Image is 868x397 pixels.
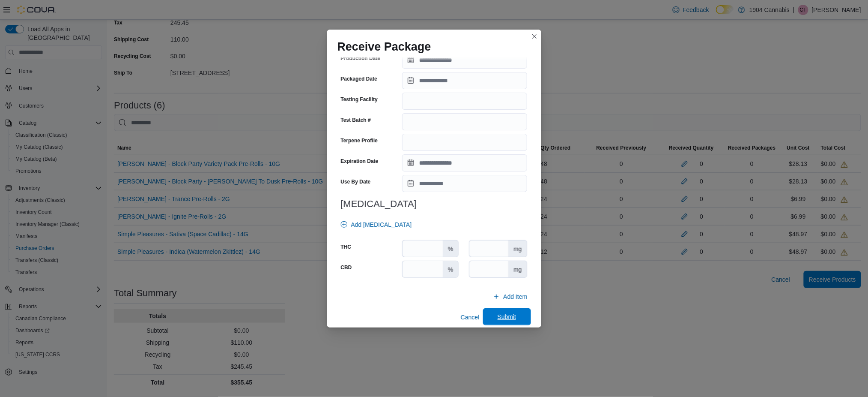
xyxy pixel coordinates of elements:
[341,137,378,144] label: Terpene Profile
[498,313,516,321] span: Submit
[341,96,378,103] label: Testing Facility
[341,199,528,209] h3: [MEDICAL_DATA]
[402,175,527,192] input: Press the down key to open a popover containing a calendar.
[341,178,371,185] label: Use By Date
[402,72,527,89] input: Press the down key to open a popover containing a calendar.
[503,292,527,301] span: Add Item
[483,308,531,325] button: Submit
[341,244,352,250] label: THC
[341,158,379,165] label: Expiration Date
[341,55,381,62] label: Production Date
[489,288,531,305] button: Add Item
[529,31,540,42] button: Closes this modal window
[443,241,458,257] div: %
[341,117,371,123] label: Test Batch #
[351,220,412,229] span: Add [MEDICAL_DATA]
[341,75,377,82] label: Packaged Date
[402,51,527,69] input: Press the down key to open a popover containing a calendar.
[457,309,483,326] button: Cancel
[341,264,352,271] label: CBD
[402,154,527,171] input: Press the down key to open a popover containing a calendar.
[443,261,458,277] div: %
[508,241,527,257] div: mg
[508,261,527,277] div: mg
[461,313,480,322] span: Cancel
[337,40,431,54] h1: Receive Package
[337,216,415,233] button: Add [MEDICAL_DATA]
